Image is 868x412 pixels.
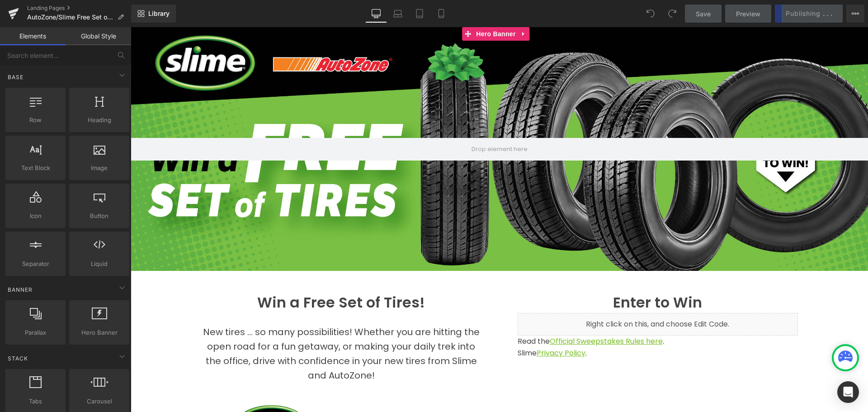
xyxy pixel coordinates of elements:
[409,5,430,23] a: Tablet
[406,321,455,331] a: Privacy Policy
[72,211,127,221] span: Button
[8,115,63,125] span: Row
[387,265,667,286] h1: Enter to Win
[7,285,33,294] span: Banner
[72,328,127,337] span: Hero Banner
[387,320,667,332] p: Slime .
[642,5,660,23] button: Undo
[8,259,63,269] span: Separator
[8,211,63,221] span: Icon
[663,5,681,23] button: Redo
[72,259,127,269] span: Liquid
[430,5,452,23] a: Mobile
[8,163,63,173] span: Text Block
[27,14,114,21] span: AutoZone/Slime Free Set of Tires Sweepstakes
[71,265,351,286] h1: Win a Free Set of Tires!
[387,5,409,23] a: Laptop
[27,5,131,12] a: Landing Pages
[72,298,349,355] span: New tires ... so many possibilities! Whether you are hitting the open road for a fun getaway, or ...
[837,381,859,403] div: Open Intercom Messenger
[419,309,532,319] a: Official Sweepstakes Rules here
[725,5,771,23] a: Preview
[8,328,63,337] span: Parallax
[7,354,29,363] span: Stack
[72,397,127,406] span: Carousel
[532,309,533,319] span: .
[131,5,176,23] a: New Library
[72,163,127,173] span: Image
[66,27,131,45] a: Global Style
[736,9,760,19] span: Preview
[846,5,864,23] button: More
[148,9,170,18] span: Library
[365,5,387,23] a: Desktop
[387,309,419,319] span: Read the
[72,115,127,125] span: Heading
[8,397,63,406] span: Tabs
[696,9,711,19] span: Save
[7,73,24,81] span: Base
